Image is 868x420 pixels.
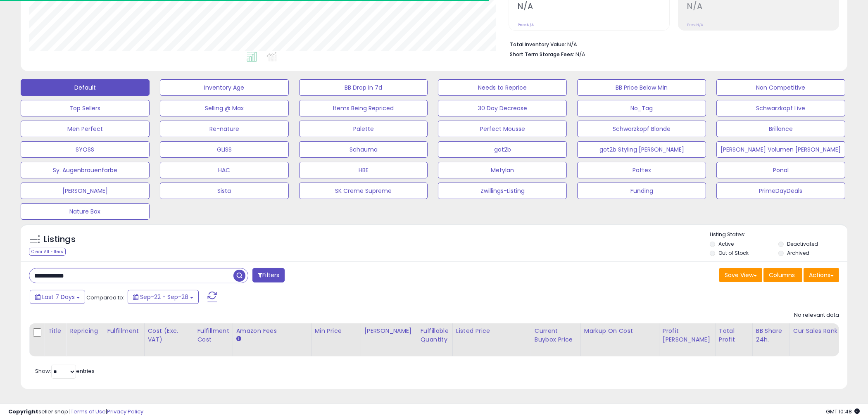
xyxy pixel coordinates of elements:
span: Last 7 Days [42,293,75,301]
button: Perfect Mousse [438,121,567,137]
div: Clear All Filters [29,248,66,256]
h5: Listings [44,234,76,245]
h2: N/A [518,2,669,13]
button: Sep-22 - Sep-28 [128,290,199,304]
button: Nature Box [21,203,150,220]
h2: N/A [687,2,839,13]
button: Last 7 Days [30,290,85,304]
span: N/A [575,50,585,58]
button: SK Creme Supreme [299,183,428,199]
b: Total Inventory Value: [510,41,566,48]
button: Metylan [438,162,567,178]
button: Top Sellers [21,100,150,116]
button: SYOSS [21,141,150,158]
label: Deactivated [787,240,818,247]
button: Schwarzkopf Live [716,100,845,116]
span: Sep-22 - Sep-28 [140,293,188,301]
small: Amazon Fees. [236,335,241,343]
div: Min Price [315,327,357,335]
div: Current Buybox Price [535,327,577,344]
button: Ponal [716,162,845,178]
button: HAC [160,162,289,178]
a: Privacy Policy [107,408,143,415]
div: Profit [PERSON_NAME] [663,327,712,344]
div: BB Share 24h. [756,327,786,344]
button: Filters [252,268,285,282]
button: Columns [763,268,802,282]
button: Pattex [577,162,706,178]
button: PrimeDayDeals [716,183,845,199]
div: Total Profit [719,327,749,344]
a: Terms of Use [71,408,106,415]
button: GLISS [160,141,289,158]
div: Amazon Fees [236,327,308,335]
button: Sista [160,183,289,199]
button: Items Being Repriced [299,100,428,116]
span: Columns [769,271,795,279]
button: [PERSON_NAME] [21,183,150,199]
div: Fulfillment Cost [197,327,229,344]
li: N/A [510,39,833,49]
label: Active [718,240,734,247]
button: Palette [299,121,428,137]
th: The percentage added to the cost of goods (COGS) that forms the calculator for Min & Max prices. [580,323,659,356]
button: [PERSON_NAME] Volumen [PERSON_NAME] [716,141,845,158]
button: HBE [299,162,428,178]
div: seller snap | | [8,408,143,416]
button: Non Competitive [716,79,845,96]
div: Markup on Cost [584,327,656,335]
button: BB Drop in 7d [299,79,428,96]
div: Fulfillable Quantity [421,327,449,344]
button: Sy. Augenbrauenfarbe [21,162,150,178]
label: Archived [787,249,809,256]
button: Men Perfect [21,121,150,137]
div: [PERSON_NAME] [364,327,414,335]
button: Default [21,79,150,96]
button: Funding [577,183,706,199]
button: Inventory Age [160,79,289,96]
button: Zwillings-Listing [438,183,567,199]
div: No relevant data [794,311,839,319]
strong: Copyright [8,408,38,415]
button: Needs to Reprice [438,79,567,96]
button: Save View [719,268,762,282]
button: Schauma [299,141,428,158]
small: Prev: N/A [518,22,534,27]
div: Title [48,327,63,335]
small: Prev: N/A [687,22,703,27]
button: Re-nature [160,121,289,137]
button: Schwarzkopf Blonde [577,121,706,137]
button: BB Price Below Min [577,79,706,96]
button: No_Tag [577,100,706,116]
div: Listed Price [456,327,528,335]
span: Show: entries [35,367,95,375]
label: Out of Stock [718,249,749,256]
div: Cost (Exc. VAT) [148,327,190,344]
p: Listing States: [710,231,847,239]
button: got2b Styling [PERSON_NAME] [577,141,706,158]
span: 2025-10-6 10:48 GMT [826,408,860,415]
button: 30 Day Decrease [438,100,567,116]
button: Brillance [716,121,845,137]
span: Compared to: [86,294,124,301]
button: Actions [804,268,839,282]
b: Short Term Storage Fees: [510,51,574,58]
div: Fulfillment [107,327,140,335]
button: got2b [438,141,567,158]
div: Repricing [70,327,100,335]
button: Selling @ Max [160,100,289,116]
